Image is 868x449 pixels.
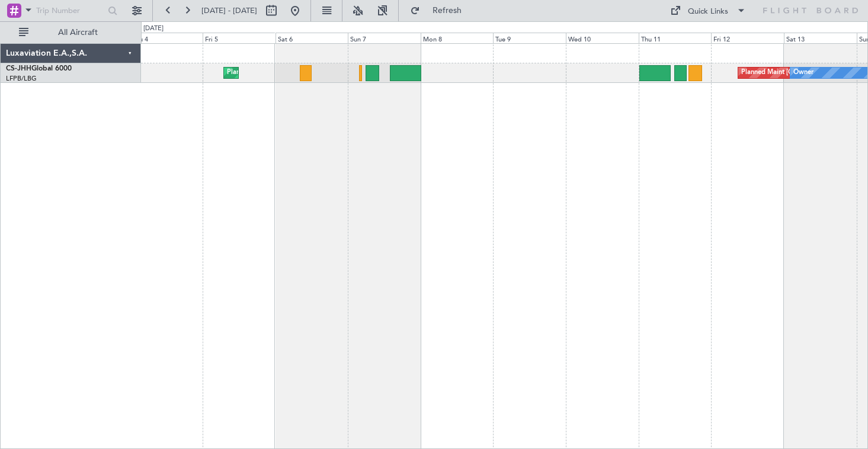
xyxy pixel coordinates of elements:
[688,6,728,18] div: Quick Links
[36,2,104,20] input: Trip Number
[31,28,125,37] span: All Aircraft
[130,33,203,43] div: Thu 4
[6,74,37,83] a: LFPB/LBG
[639,33,712,43] div: Thu 11
[6,65,72,72] a: CS-JHHGlobal 6000
[201,5,257,16] span: [DATE] - [DATE]
[421,33,494,43] div: Mon 8
[405,1,476,20] button: Refresh
[711,33,784,43] div: Fri 12
[493,33,566,43] div: Tue 9
[276,33,348,43] div: Sat 6
[784,33,857,43] div: Sat 13
[348,33,421,43] div: Sun 7
[227,64,414,82] div: Planned Maint [GEOGRAPHIC_DATA] ([GEOGRAPHIC_DATA])
[566,33,639,43] div: Wed 10
[422,7,472,15] span: Refresh
[793,64,813,82] div: Owner
[203,33,276,43] div: Fri 5
[664,1,752,20] button: Quick Links
[13,23,129,42] button: All Aircraft
[6,65,31,72] span: CS-JHH
[143,24,164,34] div: [DATE]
